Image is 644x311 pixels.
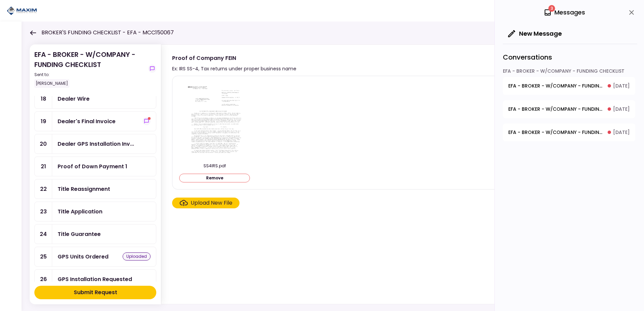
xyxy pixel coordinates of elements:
a: 22Title Reassignment [34,179,156,199]
a: 21Proof of Down Payment 1 [34,157,156,176]
div: Title Reassignment [58,185,110,193]
div: Conversations [503,44,637,68]
div: 18 [35,89,52,108]
div: Sent to: [34,72,146,78]
div: EFA - BROKER - W/COMPANY - FUNDING CHECKLIST [34,49,146,88]
div: Ex: IRS SS-4, Tax returns under proper business name [172,65,296,73]
span: Click here to upload the required document [172,198,239,208]
div: 21 [35,157,52,176]
div: Submit Request [74,288,117,297]
div: Title Guarantee [58,230,101,238]
a: 23Title Application [34,202,156,221]
div: Proof of Down Payment 1 [58,162,127,171]
button: open-conversation [503,100,635,118]
div: 25 [35,247,52,266]
div: 22 [35,179,52,199]
a: 25GPS Units Ordereduploaded [34,247,156,267]
button: New Message [503,25,567,42]
a: 24Title Guarantee [34,224,156,244]
div: Messages [544,7,585,18]
h1: BROKER'S FUNDING CHECKLIST - EFA - MCC150067 [41,29,174,37]
div: SS4IRS.pdf [179,163,250,169]
div: 26 [35,270,52,289]
span: [DATE] [613,106,630,113]
a: 18Dealer Wire [34,89,156,109]
div: Proof of Company FEIN [172,54,296,62]
a: 20Dealer GPS Installation Invoice [34,134,156,154]
button: open-conversation [503,77,635,95]
div: 23 [35,202,52,221]
span: EFA - BROKER - W/COMPANY - FUNDING CHECKLIST - Proof of Company FEIN [508,129,603,136]
button: open-conversation [503,124,635,141]
span: EFA - BROKER - W/COMPANY - FUNDING CHECKLIST - Company Articles [508,82,603,90]
img: Partner icon [7,6,37,16]
button: show-messages [142,117,151,125]
div: Dealer GPS Installation Invoice [58,140,134,148]
div: [PERSON_NAME] [34,79,69,88]
div: GPS Units Ordered [58,252,108,261]
div: 19 [35,112,52,131]
button: close [626,7,637,18]
span: [DATE] [613,129,630,136]
div: uploaded [123,252,151,261]
button: Submit Request [34,286,156,299]
div: Upload New File [191,199,232,207]
div: GPS Installation Requested [58,275,132,283]
div: 24 [35,224,52,244]
span: EFA - BROKER - W/COMPANY - FUNDING CHECKLIST - Dealer's Final Invoice [508,106,603,113]
div: Dealer Wire [58,95,90,103]
div: 20 [35,134,52,153]
div: Proof of Company FEINEx: IRS SS-4, Tax returns under proper business nameuploadedshow-messagesSS4... [161,44,631,304]
div: Dealer's Final Invoice [58,117,116,126]
span: [DATE] [613,82,630,90]
button: Remove [179,174,250,182]
a: 26GPS Installation Requested [34,269,156,289]
div: EFA - BROKER - W/COMPANY - FUNDING CHECKLIST [503,68,635,77]
button: show-messages [148,65,156,73]
span: 3 [548,5,555,12]
a: 19Dealer's Final Invoiceshow-messages [34,111,156,131]
div: Title Application [58,207,102,216]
